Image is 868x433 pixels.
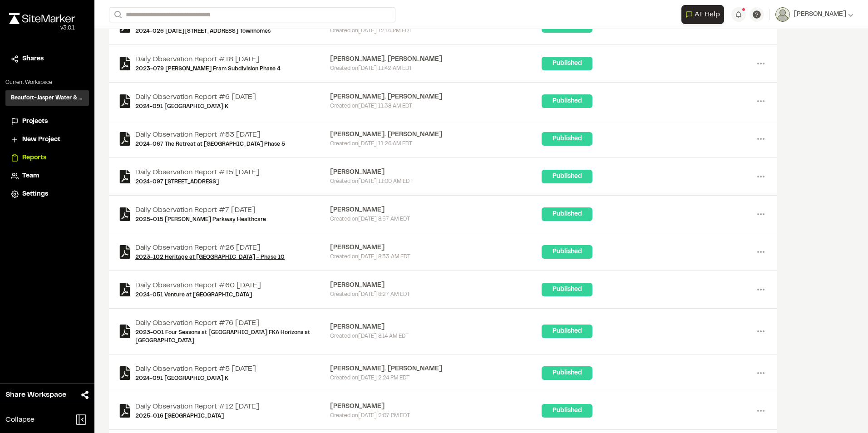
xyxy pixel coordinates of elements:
[775,7,790,22] img: User
[22,135,60,145] span: New Project
[22,153,46,163] span: Reports
[135,167,260,178] a: Daily Observation Report #15 [DATE]
[5,414,35,425] span: Collapse
[542,207,592,221] div: Published
[11,94,84,102] h3: Beaufort-Jasper Water & Sewer Authority
[681,5,724,24] button: Open AI Assistant
[135,65,281,73] a: 2023-079 [PERSON_NAME] Fram Subdivision Phase 4
[135,329,330,345] a: 2023-001 Four Seasons at [GEOGRAPHIC_DATA] FKA Horizons at [GEOGRAPHIC_DATA]
[22,54,44,64] span: Shares
[22,189,48,199] span: Settings
[135,318,330,329] a: Daily Observation Report #76 [DATE]
[330,322,542,332] div: [PERSON_NAME]
[330,280,542,290] div: [PERSON_NAME]
[135,92,256,103] a: Daily Observation Report #6 [DATE]
[542,57,592,70] div: Published
[330,64,542,73] div: Created on [DATE] 11:42 AM EDT
[5,79,89,87] p: Current Workspace
[775,7,853,22] button: [PERSON_NAME]
[11,189,84,199] a: Settings
[135,103,256,111] a: 2024-091 [GEOGRAPHIC_DATA] K
[135,242,285,253] a: Daily Observation Report #26 [DATE]
[135,374,256,383] a: 2024-091 [GEOGRAPHIC_DATA] K
[330,412,542,420] div: Created on [DATE] 2:07 PM EDT
[135,280,261,291] a: Daily Observation Report #60 [DATE]
[695,9,720,20] span: AI Help
[135,129,285,140] a: Daily Observation Report #53 [DATE]
[11,54,84,64] a: Shares
[330,140,542,148] div: Created on [DATE] 11:26 AM EDT
[330,374,542,382] div: Created on [DATE] 2:24 PM EDT
[330,92,542,102] div: [PERSON_NAME]. [PERSON_NAME]
[542,366,592,380] div: Published
[330,290,542,299] div: Created on [DATE] 8:27 AM EDT
[330,205,542,215] div: [PERSON_NAME]
[11,153,84,163] a: Reports
[330,54,542,64] div: [PERSON_NAME]. [PERSON_NAME]
[11,117,84,127] a: Projects
[135,54,281,65] a: Daily Observation Report #18 [DATE]
[135,216,266,224] a: 2025-015 [PERSON_NAME] Parkway Healthcare
[135,140,285,148] a: 2024-067 The Retreat at [GEOGRAPHIC_DATA] Phase 5
[135,27,271,35] a: 2024-026 [DATE][STREET_ADDRESS] Townhomes
[330,27,542,35] div: Created on [DATE] 12:16 PM EDT
[330,253,542,261] div: Created on [DATE] 8:33 AM EDT
[330,102,542,110] div: Created on [DATE] 11:38 AM EDT
[5,389,66,400] span: Share Workspace
[9,24,75,32] div: Oh geez...please don't...
[135,253,285,261] a: 2023-102 Heritage at [GEOGRAPHIC_DATA] - Phase 10
[330,364,542,374] div: [PERSON_NAME]. [PERSON_NAME]
[330,130,542,140] div: [PERSON_NAME]. [PERSON_NAME]
[9,13,75,24] img: rebrand.png
[22,171,39,181] span: Team
[330,177,542,186] div: Created on [DATE] 11:00 AM EDT
[22,117,48,127] span: Projects
[330,215,542,223] div: Created on [DATE] 8:57 AM EDT
[542,325,592,338] div: Published
[542,404,592,418] div: Published
[542,245,592,259] div: Published
[542,132,592,146] div: Published
[11,135,84,145] a: New Project
[135,205,266,216] a: Daily Observation Report #7 [DATE]
[135,364,256,374] a: Daily Observation Report #5 [DATE]
[542,283,592,296] div: Published
[542,170,592,183] div: Published
[11,171,84,181] a: Team
[681,5,728,24] div: Open AI Assistant
[330,332,542,340] div: Created on [DATE] 8:14 AM EDT
[330,243,542,253] div: [PERSON_NAME]
[135,412,260,420] a: 2025-016 [GEOGRAPHIC_DATA]
[542,94,592,108] div: Published
[135,401,260,412] a: Daily Observation Report #12 [DATE]
[794,10,846,20] span: [PERSON_NAME]
[109,7,125,22] button: Search
[135,178,260,186] a: 2024-097 [STREET_ADDRESS]
[135,291,261,299] a: 2024-051 Venture at [GEOGRAPHIC_DATA]
[330,167,542,177] div: [PERSON_NAME]
[330,402,542,412] div: [PERSON_NAME]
